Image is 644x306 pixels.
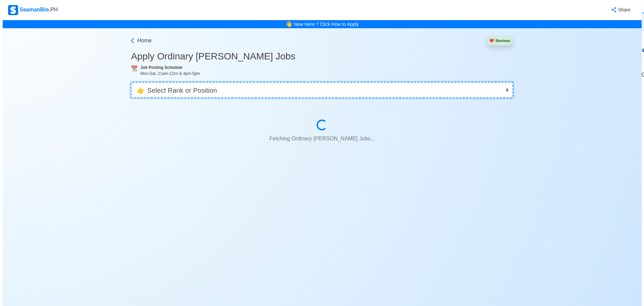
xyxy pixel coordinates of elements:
span: calendar [128,65,135,71]
p: Fetching Ordinary [PERSON_NAME] Jobs... [144,132,494,145]
button: heartReviews [484,36,511,45]
h3: Apply Ordinary [PERSON_NAME] Jobs [128,51,511,62]
div: Mon-Sat, 11am-12nn & 4pm-5pm [138,71,511,77]
b: Job Posting Schedule [138,65,179,70]
a: New Here ? Click How to Apply [291,21,356,27]
span: Home [135,37,149,45]
button: Share [601,3,634,16]
img: Logo [5,5,15,15]
a: Home [126,37,149,45]
span: heart [487,39,491,43]
div: SeamanBio [5,5,55,15]
span: bell [281,19,291,30]
span: .PH [46,7,55,12]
